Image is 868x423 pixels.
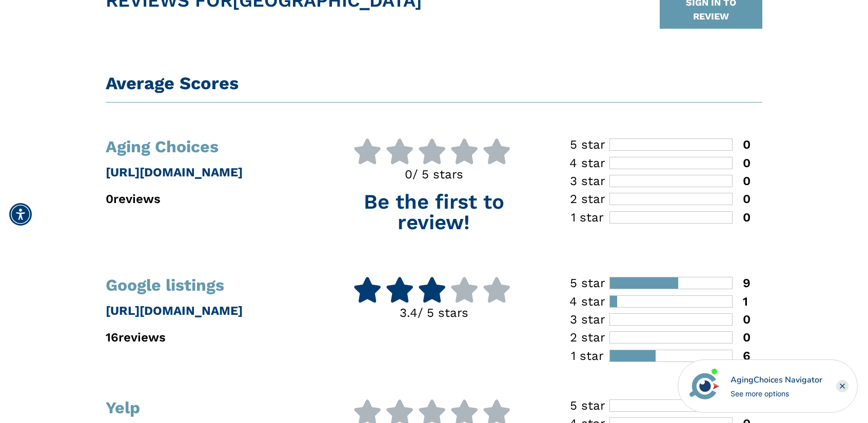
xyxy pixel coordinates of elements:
[733,157,751,169] div: 0
[106,163,314,182] p: [URL][DOMAIN_NAME]
[330,192,539,233] p: Be the first to review!
[687,369,722,404] img: avatar
[566,350,609,362] div: 1 star
[733,350,751,362] div: 6
[733,138,751,151] div: 0
[733,295,748,308] div: 1
[836,380,849,392] div: Close
[733,193,751,205] div: 0
[330,304,539,322] p: 3.4 / 5 stars
[566,138,609,151] div: 5 star
[106,328,314,347] p: 16 reviews
[566,295,609,308] div: 4 star
[566,157,609,169] div: 4 star
[566,399,609,412] div: 5 star
[566,175,609,187] div: 3 star
[106,73,762,94] h1: Average Scores
[733,175,751,187] div: 0
[566,193,609,205] div: 2 star
[106,399,314,416] h1: Yelp
[106,138,314,155] h1: Aging Choices
[731,388,822,399] div: See more options
[566,211,609,224] div: 1 star
[566,331,609,344] div: 2 star
[566,277,609,289] div: 5 star
[566,313,609,326] div: 3 star
[9,203,32,226] div: Accessibility Menu
[733,331,751,344] div: 0
[106,277,314,293] h1: Google listings
[330,165,539,184] p: 0 / 5 stars
[733,211,751,224] div: 0
[106,190,314,208] p: 0 reviews
[731,374,822,386] div: AgingChoices Navigator
[733,313,751,326] div: 0
[733,277,751,289] div: 9
[106,301,314,320] p: [URL][DOMAIN_NAME]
